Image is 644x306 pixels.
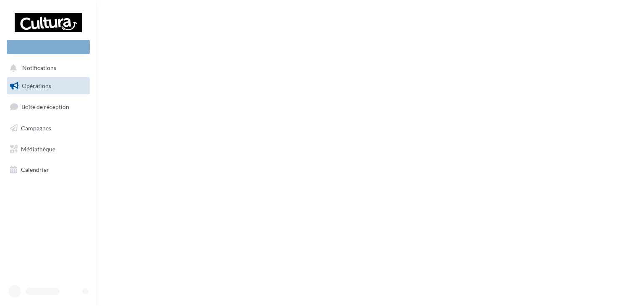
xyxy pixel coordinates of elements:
span: Calendrier [21,166,49,173]
a: Campagnes [5,119,91,137]
a: Calendrier [5,161,91,179]
div: Nouvelle campagne [7,40,90,54]
span: Campagnes [21,124,51,132]
a: Médiathèque [5,140,91,158]
a: Opérations [5,77,91,95]
span: Notifications [22,65,56,72]
span: Boîte de réception [21,103,69,110]
a: Boîte de réception [5,98,91,116]
span: Opérations [22,82,51,89]
span: Médiathèque [21,145,55,152]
